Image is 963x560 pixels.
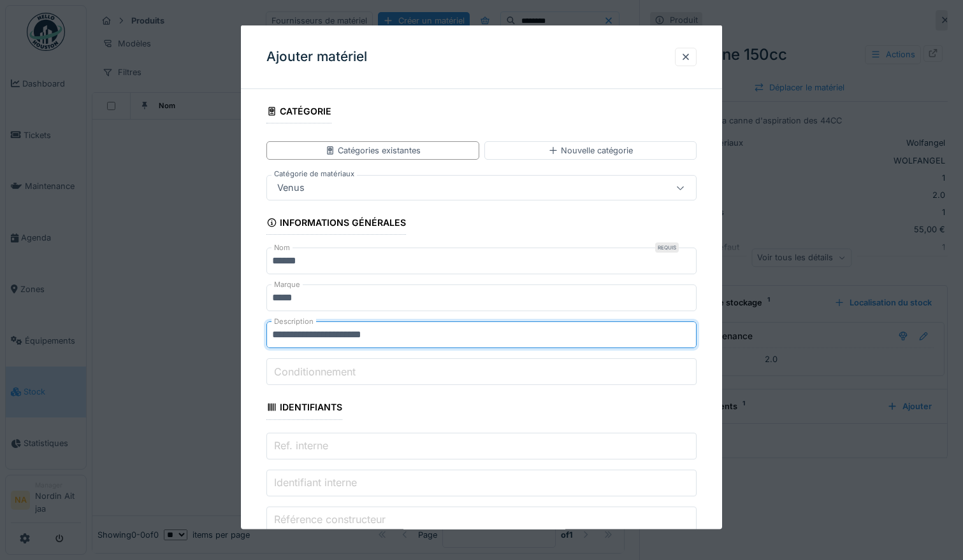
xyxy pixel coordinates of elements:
[272,363,358,379] label: Conditionnement
[272,242,293,253] label: Nom
[272,279,303,290] label: Marque
[548,144,633,157] div: Nouvelle catégorie
[272,169,357,179] label: Catégorie de matériaux
[266,49,367,65] h3: Ajouter matériel
[266,213,407,235] div: Informations générales
[655,242,679,253] div: Requis
[272,316,316,327] label: Description
[272,181,310,195] div: Venus
[272,511,388,526] label: Référence constructeur
[266,398,343,419] div: Identifiants
[266,102,332,123] div: Catégorie
[325,144,421,157] div: Catégories existantes
[272,437,331,452] label: Ref. interne
[272,474,359,489] label: Identifiant interne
